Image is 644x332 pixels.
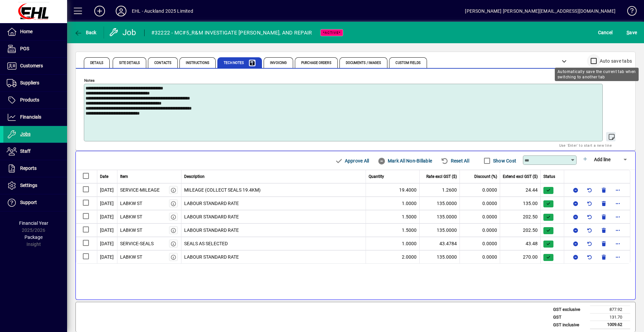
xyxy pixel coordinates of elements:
[559,141,612,149] mat-hint: Use 'Enter' to start a new line
[420,250,460,264] td: 135.0000
[20,29,33,34] span: Home
[97,197,117,210] td: [DATE]
[500,237,541,250] td: 43.48
[20,97,39,103] span: Products
[378,155,432,166] span: Mark All Non-Billable
[90,61,103,65] span: Details
[120,200,142,207] div: LABKW ST
[120,174,128,180] span: Item
[301,61,331,65] span: Purchase Orders
[622,1,636,23] a: Knowledge Base
[120,227,142,234] div: LABKW ST
[420,197,460,210] td: 135.0000
[184,174,205,180] span: Description
[590,321,630,329] td: 1009.62
[395,61,420,65] span: Custom Fields
[612,252,623,262] button: More options
[420,210,460,223] td: 135.0000
[120,240,154,247] div: SERVICE-SEALS
[402,227,417,234] span: 1.5000
[426,174,457,180] span: Rate excl GST ($)
[550,313,590,321] td: GST
[109,27,138,38] div: Job
[500,183,541,197] td: 24.44
[3,160,67,177] a: Reports
[596,26,614,39] button: Cancel
[402,240,417,247] span: 1.0000
[20,200,37,205] span: Support
[460,183,500,197] td: 0.0000
[500,210,541,223] td: 202.50
[465,6,615,16] div: [PERSON_NAME] [PERSON_NAME][EMAIL_ADDRESS][DOMAIN_NAME]
[20,46,29,51] span: POS
[460,223,500,237] td: 0.0000
[420,183,460,197] td: 1.2600
[492,157,516,164] label: Show Cost
[590,306,630,314] td: 877.92
[20,114,41,120] span: Financials
[420,223,460,237] td: 135.0000
[3,23,67,40] a: Home
[441,155,469,166] span: Reset All
[550,306,590,314] td: GST exclusive
[270,61,287,65] span: Invoicing
[399,187,417,194] span: 19.4000
[332,155,372,167] button: Approve All
[543,174,555,180] span: Status
[132,6,193,16] div: EHL - Auckland 2025 Limited
[555,68,639,81] div: Automatically save the current tab when switching to another tab
[598,27,613,38] span: Cancel
[420,237,460,250] td: 43.4784
[460,210,500,223] td: 0.0000
[20,183,37,188] span: Settings
[24,235,43,240] span: Package
[120,187,160,194] div: SERVICE-MILEAGE
[503,174,538,180] span: Extend excl GST ($)
[110,5,132,17] button: Profile
[627,30,629,35] span: S
[594,157,610,162] span: Add line
[627,27,637,38] span: ave
[97,183,117,197] td: [DATE]
[120,254,142,261] div: LABKW ST
[119,61,140,65] span: Site Details
[3,58,67,74] a: Customers
[181,250,366,264] td: LABOUR STANDARD RATE
[335,155,369,166] span: Approve All
[84,78,95,83] mat-label: Notes
[151,27,312,38] div: #32222 - MC#5_R&M INVESTIGATE [PERSON_NAME], AND REPAIR
[3,109,67,126] a: Financials
[402,254,417,261] span: 2.0000
[612,225,623,236] button: More options
[74,30,97,35] span: Back
[20,131,31,137] span: Jobs
[625,26,639,39] button: Save
[97,250,117,264] td: [DATE]
[375,155,435,167] button: Mark All Non-Billable
[154,61,171,65] span: Contacts
[612,211,623,222] button: More options
[402,213,417,220] span: 1.5000
[3,143,67,160] a: Staff
[97,210,117,223] td: [DATE]
[598,58,632,64] label: Auto save tabs
[3,177,67,194] a: Settings
[181,223,366,237] td: LABOUR STANDARD RATE
[369,174,384,180] span: Quantity
[500,197,541,210] td: 135.00
[612,198,623,209] button: More options
[72,26,98,39] button: Back
[181,237,366,250] td: SEALS AS SELECTED
[460,237,500,250] td: 0.0000
[19,220,48,226] span: Financial Year
[438,155,472,167] button: Reset All
[3,41,67,57] a: POS
[20,63,43,68] span: Customers
[20,148,31,154] span: Staff
[612,238,623,249] button: More options
[186,61,209,65] span: Instructions
[181,210,366,223] td: LABOUR STANDARD RATE
[67,26,104,39] app-page-header-button: Back
[100,174,108,180] span: Date
[120,213,142,220] div: LABKW ST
